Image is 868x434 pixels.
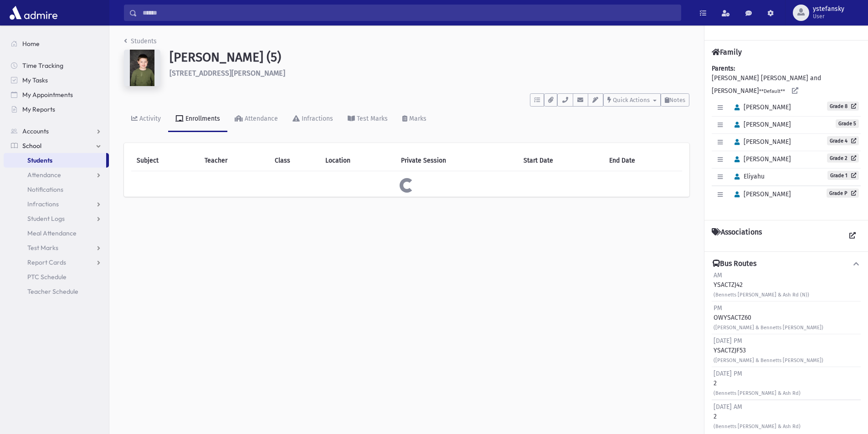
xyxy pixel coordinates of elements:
[22,76,48,84] span: My Tasks
[227,107,285,132] a: Attendance
[4,168,109,182] a: Attendance
[184,115,220,123] div: Enrollments
[395,107,434,132] a: Marks
[4,270,109,284] a: PTC Schedule
[168,107,227,132] a: Enrollments
[27,258,66,266] span: Report Cards
[714,336,823,365] div: YSACTZJF53
[243,115,278,123] div: Attendance
[199,150,269,171] th: Teacher
[713,259,756,269] h4: Bus Routes
[27,171,61,179] span: Attendance
[714,402,801,431] div: 2
[124,37,157,45] a: Students
[340,107,395,132] a: Test Marks
[22,91,73,99] span: My Appointments
[355,115,388,123] div: Test Marks
[730,155,791,163] span: [PERSON_NAME]
[27,200,59,208] span: Infractions
[603,93,661,107] button: Quick Actions
[131,150,199,171] th: Subject
[714,337,742,345] span: [DATE] PM
[4,73,109,87] a: My Tasks
[137,5,681,21] input: Search
[4,102,109,117] a: My Reports
[714,357,823,363] small: ([PERSON_NAME] & Bennetts [PERSON_NAME])
[4,58,109,73] a: Time Tracking
[138,115,161,123] div: Activity
[300,115,333,123] div: Infractions
[4,124,109,138] a: Accounts
[714,271,722,279] span: AM
[714,390,801,396] small: (Bennetts [PERSON_NAME] & Ash Rd)
[712,48,742,56] h4: Family
[4,197,109,211] a: Infractions
[269,150,320,171] th: Class
[827,189,859,198] a: Grade P
[827,136,859,145] a: Grade 4
[712,259,861,269] button: Bus Routes
[714,370,742,378] span: [DATE] PM
[4,36,109,51] a: Home
[4,284,109,299] a: Teacher Schedule
[714,424,801,429] small: (Bennetts [PERSON_NAME] & Ash Rd)
[4,138,109,153] a: School
[714,304,722,312] span: PM
[4,226,109,240] a: Meal Attendance
[827,102,859,111] a: Grade 8
[27,214,65,223] span: Student Logs
[827,153,859,163] a: Grade 2
[518,150,604,171] th: Start Date
[613,97,650,103] span: Quick Actions
[844,228,861,244] a: View all Associations
[712,64,861,213] div: [PERSON_NAME] [PERSON_NAME] and [PERSON_NAME]
[4,255,109,270] a: Report Cards
[169,50,689,65] h1: [PERSON_NAME] (5)
[827,171,859,180] a: Grade 1
[714,271,809,299] div: YSACTZJ42
[714,303,823,332] div: OWYSACTZ60
[836,119,859,128] span: Grade 5
[320,150,395,171] th: Location
[22,127,49,135] span: Accounts
[4,211,109,226] a: Student Logs
[714,325,823,331] small: ([PERSON_NAME] & Bennetts [PERSON_NAME])
[813,5,844,13] span: ystefansky
[730,103,791,111] span: [PERSON_NAME]
[712,65,735,72] b: Parents:
[124,36,157,50] nav: breadcrumb
[22,142,41,150] span: School
[407,115,426,123] div: Marks
[22,105,55,113] span: My Reports
[4,240,109,255] a: Test Marks
[730,121,791,128] span: [PERSON_NAME]
[7,4,60,22] img: AdmirePro
[22,61,63,70] span: Time Tracking
[714,369,801,398] div: 2
[730,190,791,198] span: [PERSON_NAME]
[730,173,765,180] span: Eliyahu
[604,150,682,171] th: End Date
[661,93,689,107] button: Notes
[730,138,791,146] span: [PERSON_NAME]
[4,87,109,102] a: My Appointments
[4,182,109,197] a: Notifications
[27,273,67,281] span: PTC Schedule
[714,403,742,411] span: [DATE] AM
[27,185,63,194] span: Notifications
[27,156,52,164] span: Students
[669,97,685,103] span: Notes
[27,287,78,296] span: Teacher Schedule
[124,107,168,132] a: Activity
[395,150,518,171] th: Private Session
[712,228,762,244] h4: Associations
[169,69,689,77] h6: [STREET_ADDRESS][PERSON_NAME]
[27,244,58,252] span: Test Marks
[27,229,77,237] span: Meal Attendance
[22,40,40,48] span: Home
[4,153,106,168] a: Students
[813,13,844,20] span: User
[714,292,809,298] small: (Bennetts [PERSON_NAME] & Ash Rd (N))
[285,107,340,132] a: Infractions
